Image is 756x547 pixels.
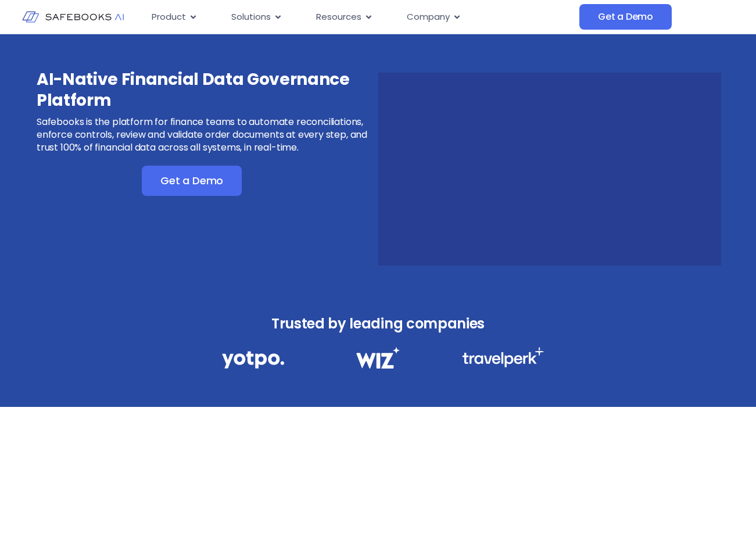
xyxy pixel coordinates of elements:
[160,175,223,187] span: Get a Demo
[152,10,186,24] span: Product
[598,11,653,23] span: Get a Demo
[231,10,271,24] span: Solutions
[142,6,579,28] div: Menu Toggle
[407,10,450,24] span: Company
[142,6,579,28] nav: Menu
[579,4,672,30] a: Get a Demo
[37,69,377,111] h3: AI-Native Financial Data Governance Platform
[142,166,242,196] a: Get a Demo
[316,10,361,24] span: Resources
[222,347,284,372] img: Financial Data Governance 1
[196,312,560,335] h3: Trusted by leading companies
[350,347,405,369] img: Financial Data Governance 2
[462,347,544,367] img: Financial Data Governance 3
[37,116,377,154] p: Safebooks is the platform for finance teams to automate reconciliations, enforce controls, review...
